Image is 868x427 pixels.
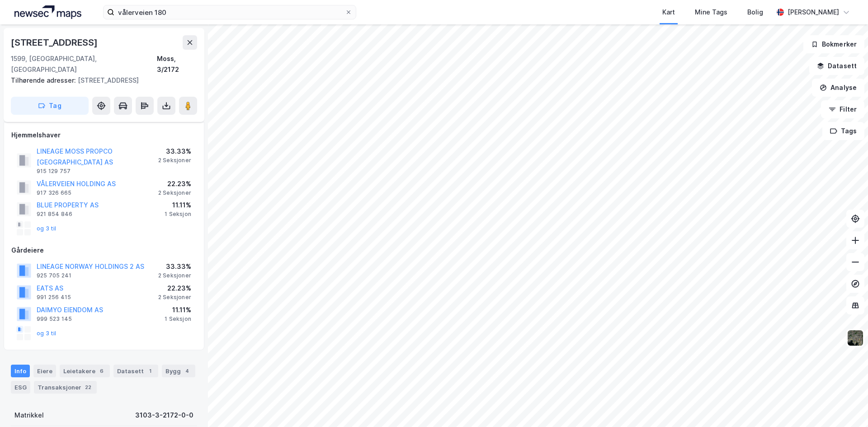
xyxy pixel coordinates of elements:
[158,283,191,294] div: 22.23%
[158,261,191,272] div: 33.33%
[158,189,191,197] div: 2 Seksjoner
[11,130,197,141] div: Hjemmelshaver
[37,272,71,279] div: 925 705 241
[146,366,155,375] div: 1
[158,272,191,279] div: 2 Seksjoner
[14,5,81,19] img: logo.a4113a55bc3d86da70a041830d287a7e.svg
[162,365,195,377] div: Bygg
[822,122,864,140] button: Tags
[662,7,675,18] div: Kart
[158,178,191,189] div: 22.23%
[37,211,72,218] div: 921 854 846
[788,7,839,18] div: [PERSON_NAME]
[97,366,106,375] div: 6
[114,5,345,19] input: Søk på adresse, matrikkel, gårdeiere, leietakere eller personer
[847,329,864,347] img: 9k=
[165,305,191,315] div: 11.11%
[165,200,191,211] div: 11.11%
[183,366,192,375] div: 4
[157,53,197,75] div: Moss, 3/2172
[165,315,191,323] div: 1 Seksjon
[83,383,93,392] div: 22
[158,294,191,301] div: 2 Seksjoner
[158,157,191,164] div: 2 Seksjoner
[803,35,864,53] button: Bokmerker
[11,245,197,256] div: Gårdeiere
[33,365,56,377] div: Eiere
[158,146,191,157] div: 33.33%
[11,53,157,75] div: 1599, [GEOGRAPHIC_DATA], [GEOGRAPHIC_DATA]
[747,7,763,18] div: Bolig
[113,365,158,377] div: Datasett
[37,189,71,197] div: 917 326 665
[34,381,97,394] div: Transaksjoner
[11,75,190,86] div: [STREET_ADDRESS]
[11,35,99,50] div: [STREET_ADDRESS]
[60,365,110,377] div: Leietakere
[11,97,89,115] button: Tag
[809,57,864,75] button: Datasett
[11,365,30,377] div: Info
[823,384,868,427] iframe: Chat Widget
[11,381,30,394] div: ESG
[695,7,727,18] div: Mine Tags
[37,168,71,175] div: 915 129 757
[165,211,191,218] div: 1 Seksjon
[37,294,71,301] div: 991 256 415
[37,315,72,323] div: 999 523 145
[812,79,864,97] button: Analyse
[11,76,78,84] span: Tilhørende adresser:
[821,100,864,118] button: Filter
[135,410,193,421] div: 3103-3-2172-0-0
[14,410,44,421] div: Matrikkel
